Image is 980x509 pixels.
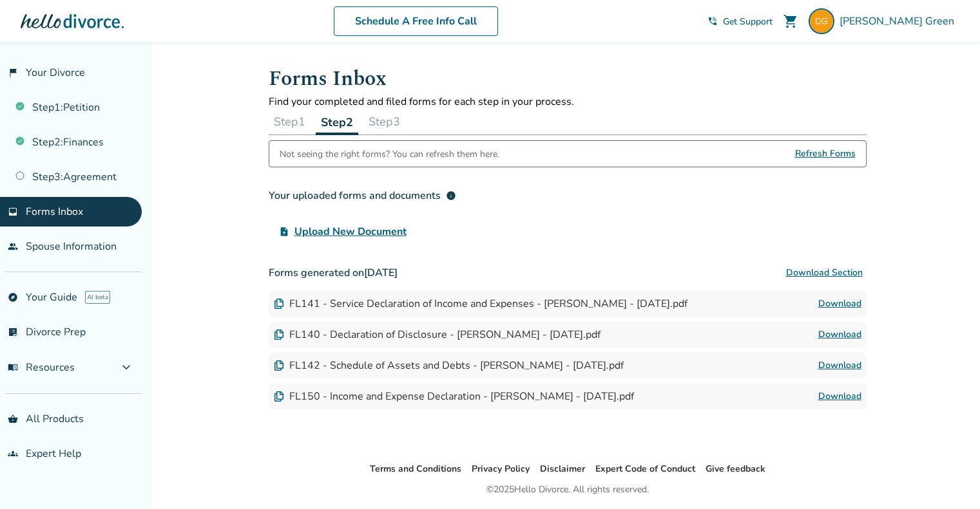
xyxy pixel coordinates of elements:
[818,296,861,311] a: Download
[723,15,773,28] span: Get Support
[269,260,867,286] h3: Forms generated on [DATE]
[840,14,959,28] span: [PERSON_NAME] Green
[818,389,861,404] a: Download
[8,292,18,302] span: explore
[334,6,498,36] a: Schedule A Free Info Call
[783,14,798,29] span: shopping_cart
[119,360,134,375] span: expand_more
[8,362,18,373] span: menu_book
[274,389,634,403] div: FL150 - Income and Expense Declaration - [PERSON_NAME] - [DATE].pdf
[818,358,861,373] a: Download
[274,328,600,342] div: FL140 - Declaration of Disclosure - [PERSON_NAME] - [DATE].pdf
[486,482,649,497] div: © 2025 Hello Divorce. All rights reserved.
[363,109,405,134] button: Step3
[26,205,83,219] span: Forms Inbox
[8,68,18,78] span: flag_2
[707,15,773,28] a: phone_in_talkGet Support
[707,16,718,26] span: phone_in_talk
[269,109,311,134] button: Step1
[294,224,407,239] span: Upload New Document
[782,260,867,286] button: Download Section
[85,291,110,304] span: AI beta
[269,188,456,203] div: Your uploaded forms and documents
[274,358,624,373] div: FL142 - Schedule of Assets and Debts - [PERSON_NAME] - [DATE].pdf
[540,461,585,477] li: Disclaimer
[8,414,18,424] span: shopping_basket
[8,327,18,337] span: list_alt_check
[269,63,867,95] h1: Forms Inbox
[280,141,499,167] div: Not seeing the right forms? You can refresh them here.
[274,297,687,311] div: FL141 - Service Declaration of Income and Expenses - [PERSON_NAME] - [DATE].pdf
[8,241,18,252] span: people
[795,141,856,167] span: Refresh Forms
[8,449,18,459] span: groups
[595,463,695,475] a: Expert Code of Conduct
[809,8,834,34] img: hellodangreen@gmail.com
[446,190,456,201] span: info
[706,461,765,477] li: Give feedback
[274,329,284,340] img: Document
[818,327,861,342] a: Download
[279,227,289,237] span: upload_file
[916,447,980,509] iframe: Chat Widget
[8,360,75,375] span: Resources
[370,463,461,475] a: Terms and Conditions
[269,95,867,109] p: Find your completed and filed forms for each step in your process.
[274,299,284,309] img: Document
[8,207,18,217] span: inbox
[274,360,284,371] img: Document
[472,463,530,475] a: Privacy Policy
[316,109,358,135] button: Step2
[274,391,284,402] img: Document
